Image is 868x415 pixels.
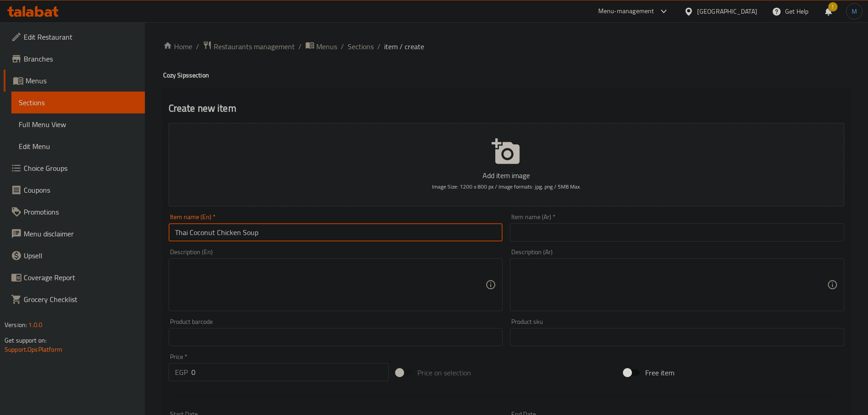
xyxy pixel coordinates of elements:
span: Grocery Checklist [24,294,138,305]
span: Coverage Report [24,272,138,283]
a: Grocery Checklist [4,288,145,310]
span: Upsell [24,250,138,261]
input: Please enter price [191,363,389,381]
a: Home [163,41,192,52]
a: Sections [348,41,374,52]
span: Edit Menu [19,141,138,152]
a: Branches [4,48,145,70]
span: 1.0.0 [28,319,42,331]
a: Menus [4,70,145,92]
span: Menu disclaimer [24,228,138,239]
a: Sections [11,92,145,113]
span: Menus [26,75,138,86]
a: Support.OpsPlatform [5,343,62,355]
li: / [377,41,380,52]
span: Menus [316,41,337,52]
p: Add item image [183,170,830,181]
span: Get support on: [5,334,46,346]
a: Coupons [4,179,145,201]
a: Upsell [4,245,145,266]
li: / [298,41,302,52]
a: Menu disclaimer [4,223,145,245]
button: Add item imageImage Size: 1200 x 800 px / Image formats: jpg, png / 5MB Max. [169,123,844,206]
h2: Create new item [169,102,844,115]
a: Promotions [4,201,145,223]
a: Restaurants management [203,41,295,52]
span: Branches [24,53,138,64]
span: Promotions [24,206,138,217]
div: [GEOGRAPHIC_DATA] [697,6,757,16]
span: Free item [645,367,674,378]
input: Enter name En [169,223,503,241]
span: Sections [19,97,138,108]
span: M [852,6,857,16]
a: Edit Menu [11,135,145,157]
a: Coverage Report [4,266,145,288]
span: item / create [384,41,424,52]
span: Price on selection [417,367,471,378]
a: Menus [305,41,337,52]
a: Full Menu View [11,113,145,135]
input: Please enter product barcode [169,328,503,346]
a: Edit Restaurant [4,26,145,48]
span: Full Menu View [19,119,138,130]
span: Restaurants management [214,41,295,52]
span: Choice Groups [24,163,138,174]
input: Please enter product sku [510,328,844,346]
li: / [196,41,199,52]
div: Menu-management [598,6,654,17]
span: Image Size: 1200 x 800 px / Image formats: jpg, png / 5MB Max. [432,181,581,192]
li: / [341,41,344,52]
a: Choice Groups [4,157,145,179]
span: Edit Restaurant [24,31,138,42]
span: Version: [5,319,27,331]
input: Enter name Ar [510,223,844,241]
nav: breadcrumb [163,41,850,52]
h4: Cozy Sips section [163,71,850,80]
p: EGP [175,367,188,378]
span: Coupons [24,184,138,195]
